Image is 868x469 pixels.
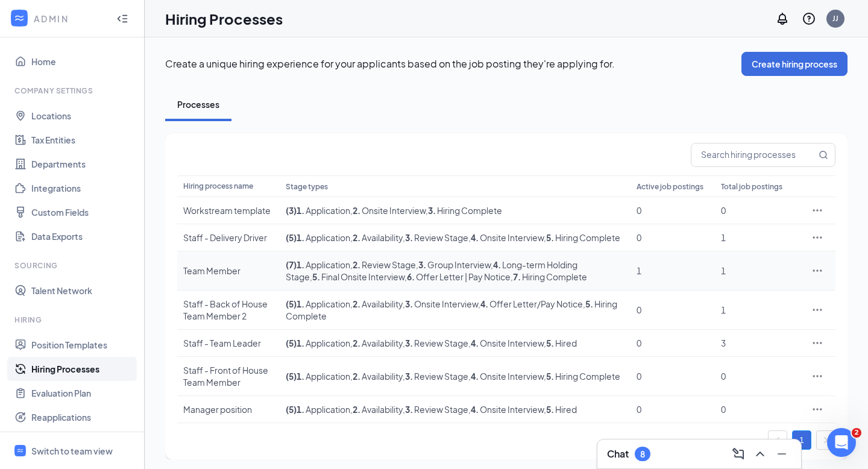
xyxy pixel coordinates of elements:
[816,430,835,450] button: right
[286,404,297,415] span: ( 5 )
[177,98,219,110] div: Processes
[428,205,436,216] b: 3 .
[418,259,426,270] b: 3 .
[350,205,426,216] span: , Onsite Interview
[353,404,360,415] b: 2 .
[585,298,593,309] b: 5 .
[405,404,413,415] b: 3 .
[827,428,856,457] iframe: Intercom live chat
[350,232,403,243] span: , Availability
[511,271,587,282] span: , Hiring Complete
[811,231,823,244] svg: Ellipses
[405,371,413,382] b: 3 .
[468,338,544,348] span: , Onsite Interview
[350,371,403,382] span: , Availability
[772,444,791,464] button: Minimize
[14,260,132,271] div: Sourcing
[774,436,781,444] span: left
[513,271,521,282] b: 7 .
[741,52,848,76] button: Create hiring process
[297,232,350,243] span: Application
[350,338,403,348] span: , Availability
[637,232,641,243] span: 0
[811,337,823,349] svg: Ellipses
[183,337,274,349] div: Staff - Team Leader
[403,338,468,348] span: , Review Stage
[183,181,253,190] span: Hiring process name
[822,436,829,444] span: right
[297,338,350,348] span: Application
[819,150,828,160] svg: MagnifyingGlass
[286,259,297,270] span: ( 7 )
[750,444,770,464] button: ChevronUp
[312,271,320,282] b: 5 .
[350,298,403,309] span: , Availability
[280,175,631,197] th: Stage types
[478,298,583,309] span: , Offer Letter/Pay Notice
[715,175,799,197] th: Total job postings
[721,204,793,216] div: 0
[816,430,835,450] li: Next Page
[811,304,823,316] svg: Ellipses
[14,86,132,96] div: Company Settings
[811,370,823,382] svg: Ellipses
[403,298,478,309] span: , Onsite Interview
[286,232,297,243] span: ( 5 )
[546,232,554,243] b: 5 .
[471,371,479,382] b: 4 .
[31,224,134,248] a: Data Exports
[116,13,128,25] svg: Collapse
[297,404,304,415] b: 1 .
[637,265,641,276] span: 1
[31,357,134,381] a: Hiring Processes
[297,259,350,270] span: Application
[471,404,479,415] b: 4 .
[468,404,544,415] span: , Onsite Interview
[183,403,274,415] div: Manager position
[775,447,789,461] svg: Minimize
[811,265,823,277] svg: Ellipses
[31,445,113,457] div: Switch to team view
[721,231,793,244] div: 1
[721,370,793,382] div: 0
[297,338,304,348] b: 1 .
[792,430,811,450] li: 1
[13,12,25,24] svg: WorkstreamLogo
[832,13,838,24] div: JJ
[768,430,787,450] li: Previous Page
[31,279,134,303] a: Talent Network
[631,175,715,197] th: Active job postings
[852,428,861,438] span: 2
[31,200,134,224] a: Custom Fields
[297,259,304,270] b: 1 .
[468,232,544,243] span: , Onsite Interview
[353,371,360,382] b: 2 .
[297,298,350,309] span: Application
[350,404,403,415] span: , Availability
[31,49,134,74] a: Home
[407,271,415,282] b: 6 .
[286,205,297,216] span: ( 3 )
[544,371,620,382] span: , Hiring Complete
[286,298,297,309] span: ( 5 )
[14,315,132,325] div: Hiring
[297,232,304,243] b: 1 .
[546,338,554,348] b: 5 .
[721,265,793,277] div: 1
[31,176,134,200] a: Integrations
[546,371,554,382] b: 5 .
[353,259,360,270] b: 2 .
[353,232,360,243] b: 2 .
[811,403,823,415] svg: Ellipses
[637,304,641,315] span: 0
[753,447,767,461] svg: ChevronUp
[811,204,823,216] svg: Ellipses
[297,371,304,382] b: 1 .
[416,259,491,270] span: , Group Interview
[637,338,641,348] span: 0
[403,232,468,243] span: , Review Stage
[183,265,274,277] div: Team Member
[637,205,641,216] span: 0
[353,298,360,309] b: 2 .
[297,205,350,216] span: Application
